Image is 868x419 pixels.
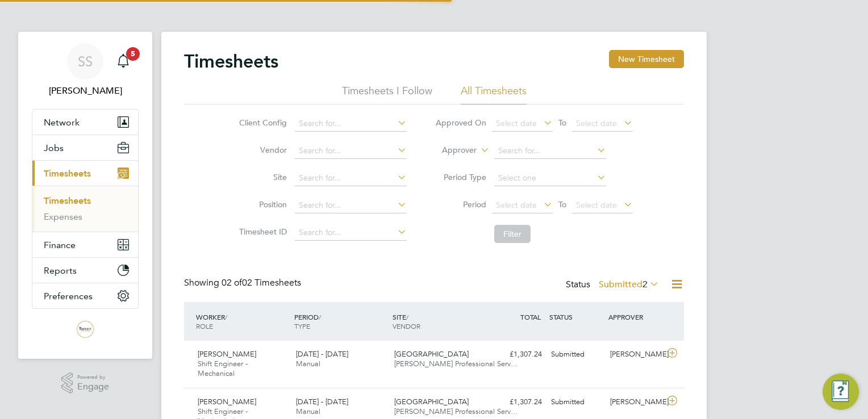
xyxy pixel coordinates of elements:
[494,225,531,243] button: Filter
[394,407,518,416] span: [PERSON_NAME] Professional Serv…
[76,320,94,338] img: trevettgroup-logo-retina.png
[236,118,287,128] label: Client Config
[222,277,301,288] span: 02 Timesheets
[599,279,659,290] label: Submitted
[198,397,256,407] span: [PERSON_NAME]
[546,393,606,412] div: Submitted
[296,397,348,407] span: [DATE] - [DATE]
[236,172,287,182] label: Site
[32,43,139,98] a: SS[PERSON_NAME]
[44,195,91,206] a: Timesheets
[576,200,617,210] span: Select date
[32,110,138,135] button: Network
[291,307,390,336] div: PERIOD
[295,143,407,159] input: Search for...
[32,258,138,283] button: Reports
[18,32,152,359] nav: Main navigation
[406,312,408,321] span: /
[184,277,303,289] div: Showing
[494,143,606,159] input: Search for...
[487,393,546,412] div: £1,307.24
[435,172,486,182] label: Period Type
[198,349,256,359] span: [PERSON_NAME]
[435,199,486,209] label: Period
[606,307,665,327] div: APPROVER
[496,118,537,128] span: Select date
[555,115,570,130] span: To
[44,240,76,250] span: Finance
[225,312,227,321] span: /
[394,397,469,407] span: [GEOGRAPHIC_DATA]
[425,145,477,156] label: Approver
[555,197,570,212] span: To
[390,307,488,336] div: SITE
[487,345,546,364] div: £1,307.24
[295,116,407,132] input: Search for...
[609,50,684,68] button: New Timesheet
[393,321,420,330] span: VENDOR
[823,374,859,410] button: Engage Resource Center
[32,186,138,232] div: Timesheets
[319,312,321,321] span: /
[77,382,109,392] span: Engage
[236,227,287,237] label: Timesheet ID
[494,170,606,186] input: Select one
[126,47,140,61] span: 5
[44,291,93,301] span: Preferences
[394,349,469,359] span: [GEOGRAPHIC_DATA]
[112,43,135,79] a: 5
[546,345,606,364] div: Submitted
[520,312,541,321] span: TOTAL
[236,145,287,155] label: Vendor
[295,225,407,241] input: Search for...
[295,198,407,213] input: Search for...
[196,321,213,330] span: ROLE
[78,54,93,69] span: SS
[44,168,91,179] span: Timesheets
[77,372,109,382] span: Powered by
[496,200,537,210] span: Select date
[32,135,138,160] button: Jobs
[32,161,138,186] button: Timesheets
[198,359,248,378] span: Shift Engineer - Mechanical
[296,359,320,368] span: Manual
[295,170,407,186] input: Search for...
[61,372,110,394] a: Powered byEngage
[606,345,665,364] div: [PERSON_NAME]
[296,349,348,359] span: [DATE] - [DATE]
[576,118,617,128] span: Select date
[236,199,287,209] label: Position
[461,84,527,104] li: All Timesheets
[193,307,291,336] div: WORKER
[32,320,139,338] a: Go to home page
[32,84,139,98] span: Steve Shine
[606,393,665,412] div: [PERSON_NAME]
[342,84,432,104] li: Timesheets I Follow
[32,283,138,308] button: Preferences
[32,232,138,257] button: Finance
[642,279,648,290] span: 2
[222,277,242,288] span: 02 of
[184,50,278,73] h2: Timesheets
[296,407,320,416] span: Manual
[294,321,310,330] span: TYPE
[546,307,606,327] div: STATUS
[394,359,518,368] span: [PERSON_NAME] Professional Serv…
[435,118,486,128] label: Approved On
[44,143,64,153] span: Jobs
[44,211,82,222] a: Expenses
[44,117,80,128] span: Network
[44,265,77,276] span: Reports
[566,277,661,293] div: Status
